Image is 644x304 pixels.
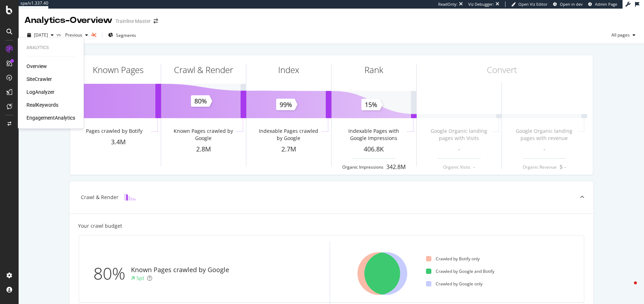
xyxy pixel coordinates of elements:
div: ReadOnly: [438,1,457,7]
div: Analytics - Overview [24,14,112,26]
div: Organic Impressions [342,164,383,170]
div: arrow-right-arrow-left [154,19,158,24]
a: EngagementAnalytics [26,114,75,121]
button: Segments [105,29,139,41]
a: Overview [26,63,47,70]
div: Indexable Pages with Google Impressions [342,127,406,142]
a: Admin Page [588,1,617,7]
span: Segments [116,32,136,38]
a: Open in dev [553,1,583,7]
button: [DATE] [24,29,57,41]
div: 2.8M [161,145,246,154]
a: LogAnalyzer [26,88,54,96]
span: 2025 Sep. 21st [34,32,48,38]
div: Known Pages crawled by Google [131,265,229,275]
div: 80% [93,262,131,285]
div: 342.8M [386,163,406,171]
span: vs [57,32,62,38]
a: Open Viz Editor [511,1,548,7]
span: All pages [609,32,630,38]
div: Indexable Pages crawled by Google [256,127,320,142]
div: Crawled by Botify only [426,256,480,262]
div: Crawled by Google only [426,281,483,287]
button: Previous [62,29,91,41]
div: Index [278,64,299,76]
div: 3.4M [76,137,161,147]
div: Crawl & Render [174,64,233,76]
div: Pages crawled by Botify [86,127,142,135]
div: Analytics [26,45,75,51]
div: Viz Debugger: [468,1,494,7]
iframe: Intercom live chat [620,280,637,297]
div: Rank [364,64,383,76]
div: Your crawl budget [78,222,122,230]
button: All pages [609,29,638,41]
span: Previous [62,32,82,38]
span: Open in dev [560,1,583,7]
img: block-icon [124,194,136,201]
div: 2.7M [246,145,331,154]
div: Crawl & Render [81,194,118,201]
div: Known Pages crawled by Google [171,127,235,142]
div: 406.8K [331,145,416,154]
a: SiteCrawler [26,76,52,83]
a: RealKeywords [26,101,58,108]
div: 5pt [136,275,144,282]
span: Open Viz Editor [518,1,548,7]
span: Admin Page [595,1,617,7]
div: Known Pages [93,64,144,76]
div: Trainline Master [115,18,151,25]
div: Crawled by Google and Botify [426,268,494,274]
